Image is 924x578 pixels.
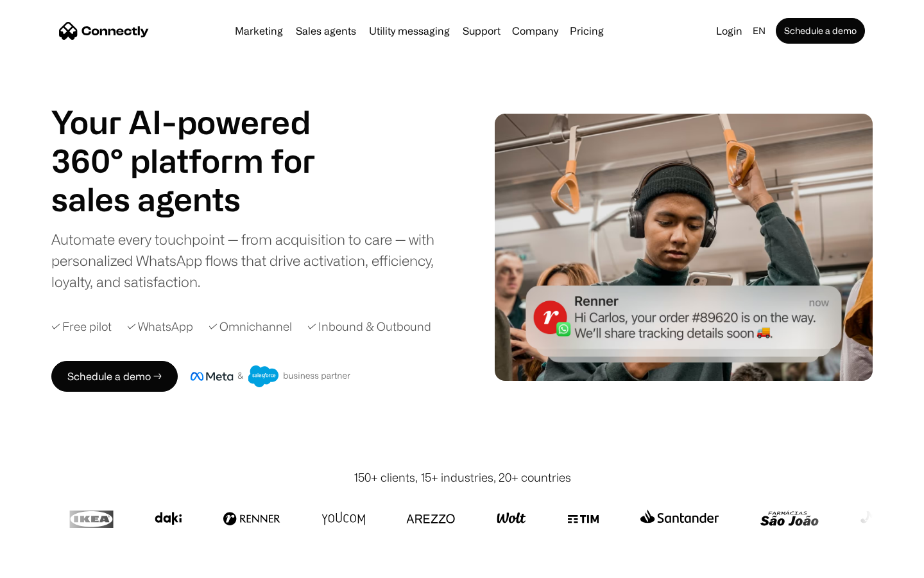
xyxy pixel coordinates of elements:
[508,22,562,40] div: Company
[13,554,77,574] aside: Language selected: English
[51,180,346,218] div: carousel
[26,556,77,574] ul: Language list
[51,180,346,218] div: 1 of 4
[565,26,609,36] a: Pricing
[59,21,149,40] a: home
[51,318,112,335] div: ✓ Free pilot
[364,26,455,36] a: Utility messaging
[748,22,773,40] div: en
[209,318,292,335] div: ✓ Omnichannel
[191,365,351,387] img: Meta and Salesforce business partner badge.
[51,361,178,392] a: Schedule a demo →
[512,22,558,40] div: Company
[51,229,456,292] div: Automate every touchpoint — from acquisition to care — with personalized WhatsApp flows that driv...
[753,22,766,40] div: en
[354,469,571,486] div: 150+ clients, 15+ industries, 20+ countries
[51,180,346,218] h1: sales agents
[291,26,361,36] a: Sales agents
[458,26,506,36] a: Support
[230,26,288,36] a: Marketing
[776,18,865,44] a: Schedule a demo
[307,318,431,335] div: ✓ Inbound & Outbound
[711,22,748,40] a: Login
[51,103,346,180] h1: Your AI-powered 360° platform for
[127,318,193,335] div: ✓ WhatsApp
